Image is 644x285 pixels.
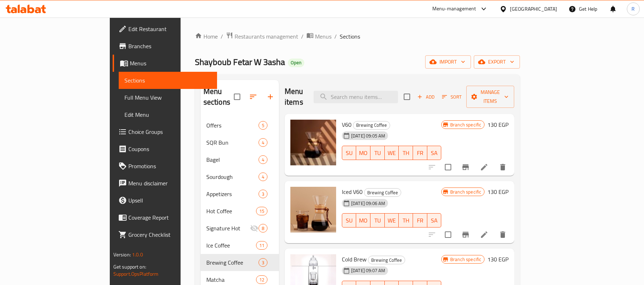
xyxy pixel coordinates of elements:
[206,155,259,164] div: Bagel
[113,262,146,271] span: Get support on:
[259,191,267,197] span: 3
[113,226,217,243] a: Grocery Checklist
[113,269,159,279] a: Support.OpsPlatform
[285,86,305,107] h2: Menu items
[348,267,388,274] span: [DATE] 09:07 AM
[259,172,267,181] div: items
[259,258,267,267] div: items
[206,172,259,181] span: Sourdough
[206,258,259,267] span: Brewing Coffee
[113,140,217,157] a: Coupons
[342,146,356,160] button: SU
[259,122,267,129] span: 5
[427,146,442,160] button: SA
[457,159,474,176] button: Branch-specific-item
[385,146,399,160] button: WE
[235,32,298,41] span: Restaurants management
[314,91,398,103] input: search
[510,5,557,13] div: [GEOGRAPHIC_DATA]
[113,209,217,226] a: Coverage Report
[290,120,336,165] img: V60
[221,32,223,41] li: /
[437,91,466,102] span: Sort items
[128,230,212,239] span: Grocery Checklist
[480,230,488,239] a: Edit menu item
[206,138,259,147] span: SQR Bun
[345,148,353,158] span: SU
[480,163,488,171] a: Edit menu item
[201,168,279,185] div: Sourdough4
[306,32,331,41] a: Menus
[301,32,304,41] li: /
[113,157,217,175] a: Promotions
[416,215,424,226] span: FR
[206,224,250,232] span: Signature Hot
[201,237,279,254] div: Ice Coffee11
[370,146,385,160] button: TU
[494,226,511,243] button: delete
[128,162,212,170] span: Promotions
[340,32,360,41] span: Sections
[441,160,456,175] span: Select to update
[206,241,256,250] span: Ice Coffee
[359,215,368,226] span: MO
[201,134,279,151] div: SQR Bun4
[201,151,279,168] div: Bagel4
[348,132,388,139] span: [DATE] 09:05 AM
[385,213,399,227] button: WE
[430,215,439,226] span: SA
[206,207,256,215] span: Hot Coffee
[414,91,437,102] span: Add item
[128,213,212,222] span: Coverage Report
[290,187,336,232] img: Iced V60
[442,93,462,101] span: Sort
[113,192,217,209] a: Upsell
[487,120,508,130] h6: 130 EGP
[201,220,279,237] div: Signature Hot8
[130,59,212,67] span: Menus
[388,215,396,226] span: WE
[259,225,267,232] span: 8
[201,254,279,271] div: Brewing Coffee3
[256,208,267,215] span: 15
[113,55,217,72] a: Menus
[113,123,217,140] a: Choice Groups
[447,256,484,263] span: Branch specific
[388,148,396,158] span: WE
[342,213,356,227] button: SU
[119,89,217,106] a: Full Menu View
[259,139,267,146] span: 4
[373,148,382,158] span: TU
[132,250,143,259] span: 1.0.0
[364,189,401,197] span: Brewing Coffee
[432,5,476,13] div: Menu-management
[368,256,405,264] div: Brewing Coffee
[124,76,212,85] span: Sections
[206,121,259,130] span: Offers
[399,146,413,160] button: TH
[201,202,279,220] div: Hot Coffee15
[631,5,635,13] span: R
[259,156,267,163] span: 4
[128,42,212,50] span: Branches
[430,148,439,158] span: SA
[474,55,520,69] button: export
[201,117,279,134] div: Offers5
[259,174,267,180] span: 4
[124,93,212,102] span: Full Menu View
[195,54,285,70] span: Shayboub Fetar W 3asha
[206,190,259,198] span: Appetizers
[334,32,337,41] li: /
[402,148,410,158] span: TH
[399,89,414,104] span: Select section
[466,86,514,108] button: Manage items
[206,275,256,284] div: Matcha
[370,213,385,227] button: TU
[356,213,370,227] button: MO
[128,179,212,187] span: Menu disclaimer
[259,121,267,130] div: items
[431,57,465,66] span: import
[413,213,427,227] button: FR
[195,32,520,41] nav: breadcrumb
